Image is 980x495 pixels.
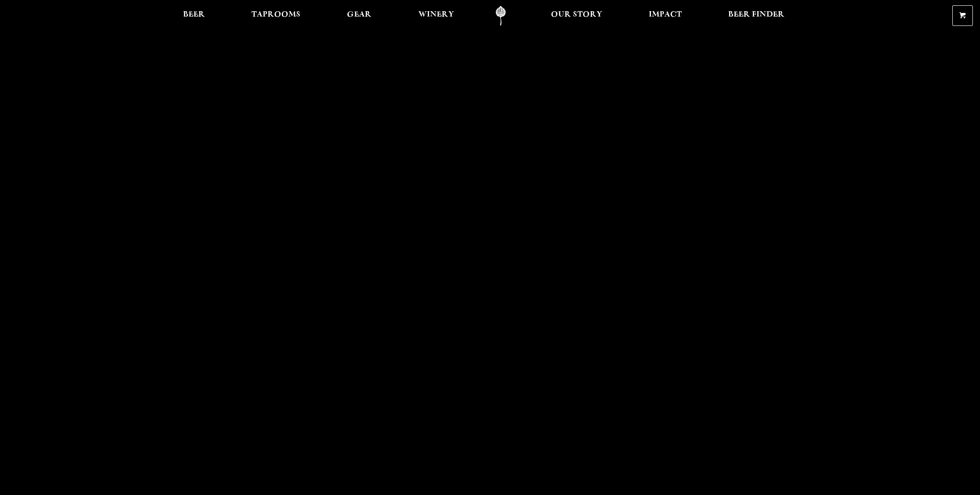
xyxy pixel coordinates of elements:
[551,11,602,18] span: Our Story
[418,11,454,18] span: Winery
[183,11,205,18] span: Beer
[347,11,371,18] span: Gear
[722,6,790,26] a: Beer Finder
[649,11,682,18] span: Impact
[728,11,784,18] span: Beer Finder
[177,6,211,26] a: Beer
[643,6,688,26] a: Impact
[251,11,300,18] span: Taprooms
[341,6,377,26] a: Gear
[413,6,460,26] a: Winery
[246,6,306,26] a: Taprooms
[484,6,517,26] a: Odell Home
[545,6,608,26] a: Our Story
